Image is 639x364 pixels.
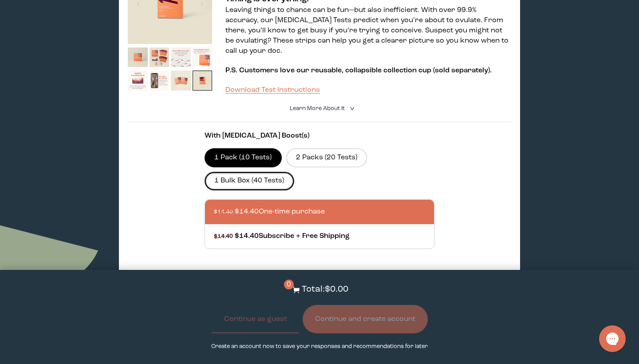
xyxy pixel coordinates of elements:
img: thumbnail image [150,47,170,67]
p: With [MEDICAL_DATA] Boost(s) [205,131,434,141]
label: 1 Bulk Box (40 Tests) [205,172,294,190]
iframe: Gorgias live chat messenger [595,322,630,355]
span: Learn More About it [290,106,345,111]
img: thumbnail image [193,71,213,91]
img: thumbnail image [128,71,148,91]
img: thumbnail image [150,71,170,91]
button: Continue and create account [303,305,428,333]
span: 0 [284,280,294,289]
img: thumbnail image [171,47,191,67]
p: Leaving things to chance can be fun—but also inefficient. With over 99.9% accuracy, our [MEDICAL_... [225,5,511,56]
button: Continue as guest [212,305,299,333]
label: 1 Pack (10 Tests) [205,148,282,167]
i: < [347,106,355,111]
img: thumbnail image [193,47,213,67]
a: Download Test Instructions [225,87,320,94]
span: . [490,67,492,74]
summary: Learn More About it < [290,104,349,113]
img: thumbnail image [171,71,191,91]
p: Total: $0.00 [302,283,348,296]
p: Create an account now to save your responses and recommendations for later [211,342,428,351]
label: 2 Packs (20 Tests) [286,148,367,167]
img: thumbnail image [128,47,148,67]
span: P.S. Customers love our reusable, collapsible collection cup (sold separately) [225,67,490,74]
